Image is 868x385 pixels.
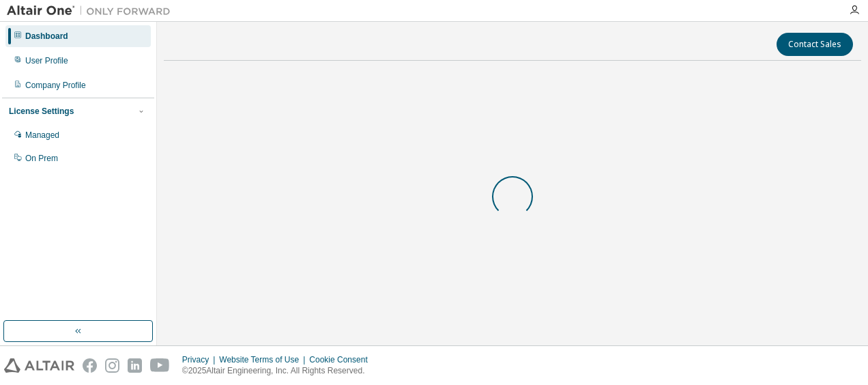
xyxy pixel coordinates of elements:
[25,80,86,91] div: Company Profile
[128,358,142,373] img: linkedin.svg
[9,106,74,117] div: License Settings
[25,153,58,164] div: On Prem
[150,358,170,373] img: youtube.svg
[777,33,853,56] button: Contact Sales
[4,358,74,373] img: altair_logo.svg
[182,365,376,377] p: © 2025 Altair Engineering, Inc. All Rights Reserved.
[25,31,68,42] div: Dashboard
[309,354,375,365] div: Cookie Consent
[25,130,59,141] div: Managed
[83,358,97,373] img: facebook.svg
[105,358,119,373] img: instagram.svg
[182,354,219,365] div: Privacy
[7,4,177,18] img: Altair One
[25,55,68,66] div: User Profile
[219,354,309,365] div: Website Terms of Use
